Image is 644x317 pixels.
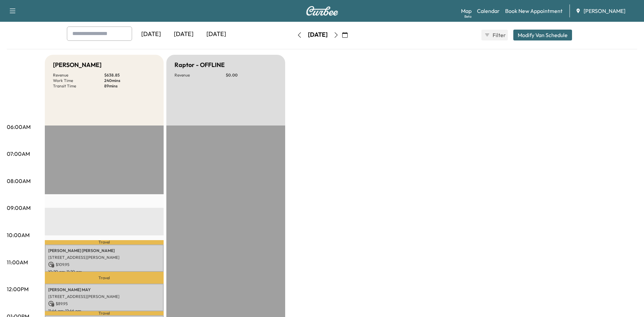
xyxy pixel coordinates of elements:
p: [PERSON_NAME] MAY [48,287,160,293]
span: [PERSON_NAME] [584,7,625,15]
p: Transit Time [53,83,104,89]
button: Filter [481,30,508,40]
p: 08:00AM [7,177,31,185]
p: 11:46 am - 12:46 pm [48,308,160,314]
a: MapBeta [461,7,472,15]
div: [DATE] [167,27,200,42]
p: Travel [45,240,164,244]
p: 09:00AM [7,204,31,212]
p: [STREET_ADDRESS][PERSON_NAME] [48,255,160,260]
p: $ 638.85 [104,72,155,78]
p: 10:00AM [7,231,30,239]
p: Work Time [53,78,104,83]
p: Revenue [174,72,226,78]
div: [DATE] [135,27,167,42]
p: 07:00AM [7,150,30,158]
p: 12:00PM [7,285,29,293]
div: [DATE] [308,31,328,39]
div: Beta [464,14,472,19]
p: [STREET_ADDRESS][PERSON_NAME] [48,294,160,299]
p: $ 0.00 [226,72,277,78]
h5: Raptor - OFFLINE [174,60,225,70]
p: 06:00AM [7,123,31,131]
p: [PERSON_NAME] [PERSON_NAME] [48,248,160,253]
p: $ 89.95 [48,301,160,307]
p: 89 mins [104,83,155,89]
p: Travel [45,311,164,315]
p: 10:20 am - 11:20 am [48,269,160,274]
h5: [PERSON_NAME] [53,60,102,70]
p: 11:00AM [7,258,28,266]
a: Calendar [477,7,500,15]
span: Filter [493,31,505,39]
img: Curbee Logo [306,6,338,16]
p: Revenue [53,72,104,78]
button: Modify Van Schedule [513,30,572,40]
div: [DATE] [200,27,233,42]
p: $ 109.95 [48,262,160,268]
p: Travel [45,272,164,284]
a: Book New Appointment [505,7,563,15]
p: 240 mins [104,78,155,83]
